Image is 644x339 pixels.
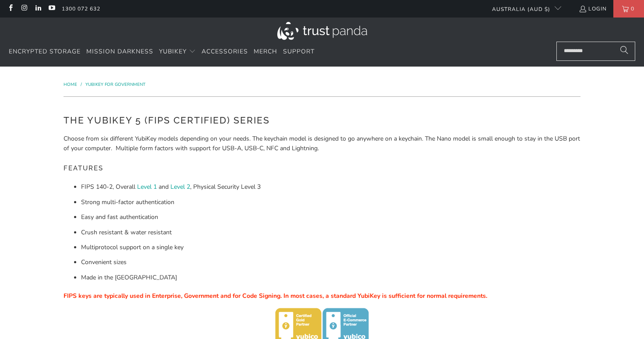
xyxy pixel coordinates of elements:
[9,42,81,62] a: Encrypted Storage
[48,5,55,12] a: Trust Panda Australia on YouTube
[254,47,277,56] span: Merch
[81,198,580,207] li: Strong multi-factor authentication
[64,81,78,88] a: Home
[62,4,100,14] a: 1300 072 632
[159,42,196,62] summary: YubiKey
[202,47,248,56] span: Accessories
[9,47,81,56] span: Encrypted Storage
[137,183,157,191] a: Level 1
[613,42,635,61] button: Search
[9,42,315,62] nav: Translation missing: en.navigation.header.main_nav
[20,5,28,12] a: Trust Panda Australia on Instagram
[283,47,315,56] span: Support
[81,212,580,222] li: Easy and fast authentication
[159,47,187,56] span: YubiKey
[85,81,145,88] a: YubiKey for Government
[81,273,580,282] li: Made in the [GEOGRAPHIC_DATA]
[81,81,82,88] span: /
[277,22,367,40] img: Trust Panda Australia
[556,42,635,61] input: Search...
[34,5,42,12] a: Trust Panda Australia on LinkedIn
[254,42,277,62] a: Merch
[81,258,580,267] li: Convenient sizes
[64,160,580,177] h5: Features
[81,228,580,237] li: Crush resistant & water resistant
[202,42,248,62] a: Accessories
[81,182,580,192] li: FIPS 140-2, Overall and , Physical Security Level 3
[64,113,580,127] h2: The YubiKey 5 (FIPS Certified) Series
[86,47,153,56] span: Mission Darkness
[64,292,487,300] span: FIPS keys are typically used in Enterprise, Government and for Code Signing. In most cases, a sta...
[579,4,607,14] a: Login
[64,81,77,88] span: Home
[81,243,580,252] li: Multiprotocol support on a single key
[64,134,580,154] p: Choose from six different YubiKey models depending on your needs. The keychain model is designed ...
[7,5,14,12] a: Trust Panda Australia on Facebook
[86,42,153,62] a: Mission Darkness
[283,42,315,62] a: Support
[170,183,190,191] a: Level 2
